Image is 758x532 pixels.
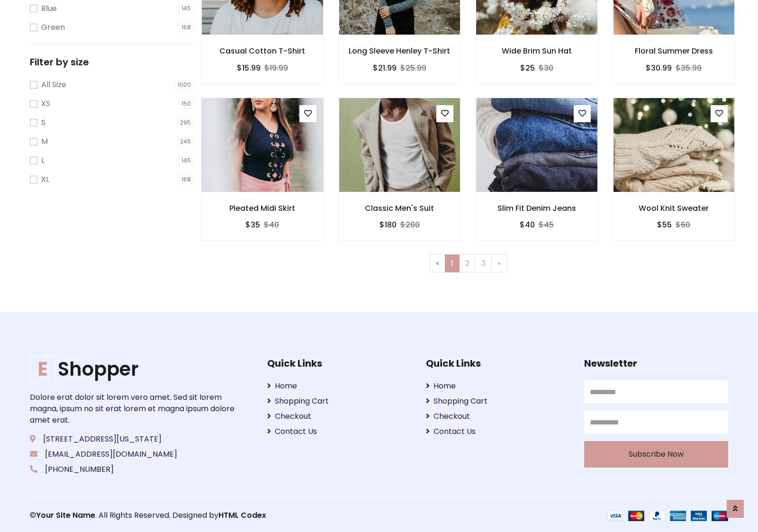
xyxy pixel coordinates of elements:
h5: Quick Links [426,358,570,369]
span: 145 [179,156,194,165]
a: 1 [445,254,460,272]
h6: Floral Summer Dress [613,46,735,55]
button: Subscribe Now [584,441,728,468]
span: 1000 [175,80,194,90]
label: Blue [41,3,57,14]
del: $200 [400,219,420,230]
label: All Size [41,79,66,90]
a: Shopping Cart [267,396,411,407]
p: [EMAIL_ADDRESS][DOMAIN_NAME] [30,449,237,460]
del: $45 [539,219,554,230]
h5: Quick Links [267,358,411,369]
nav: Page navigation [208,254,728,272]
span: 168 [179,175,194,184]
label: S [41,117,45,128]
h6: $35 [245,220,260,229]
span: » [497,258,501,269]
p: Dolore erat dolor sit lorem vero amet. Sed sit lorem magna, ipsum no sit erat lorem et magna ipsu... [30,392,237,426]
a: 3 [475,254,492,272]
h6: $30.99 [646,63,672,72]
label: Green [41,22,65,33]
a: Home [426,380,570,392]
del: $40 [264,219,279,230]
h6: Wide Brim Sun Hat [476,46,598,55]
h6: Classic Men's Suit [339,204,461,213]
h6: Slim Fit Denim Jeans [476,204,598,213]
h6: $25 [520,63,535,72]
a: Home [267,380,411,392]
span: 150 [179,99,194,108]
p: [PHONE_NUMBER] [30,464,237,475]
del: $25.99 [400,63,426,73]
h5: Filter by size [30,56,194,68]
h6: $55 [657,220,672,229]
label: L [41,155,45,166]
label: M [41,136,48,147]
span: E [30,355,56,383]
h6: Casual Cotton T-Shirt [201,46,324,55]
span: 246 [177,137,194,146]
h6: $180 [379,220,397,229]
a: EShopper [30,358,237,380]
h6: Long Sleeve Henley T-Shirt [339,46,461,55]
p: [STREET_ADDRESS][US_STATE] [30,433,237,445]
del: $30 [539,63,553,73]
span: 145 [179,4,194,13]
span: 168 [179,23,194,32]
a: Checkout [426,411,570,422]
a: Shopping Cart [426,396,570,407]
h6: Wool Knit Sweater [613,204,735,213]
del: $35.99 [676,63,702,73]
a: Contact Us [426,426,570,437]
a: Your Site Name [36,510,95,521]
h6: $21.99 [373,63,397,72]
a: HTML Codex [218,510,266,521]
h6: $40 [520,220,535,229]
h5: Newsletter [584,358,728,369]
label: XS [41,98,50,109]
a: Checkout [267,411,411,422]
p: © . All Rights Reserved. Designed by [30,510,379,521]
del: $60 [676,219,690,230]
label: XL [41,174,49,185]
a: 2 [459,254,476,272]
span: 295 [177,118,194,127]
h1: Shopper [30,358,237,380]
a: Contact Us [267,426,411,437]
h6: $15.99 [237,63,261,72]
a: Next [491,254,507,272]
h6: Pleated Midi Skirt [201,204,324,213]
del: $19.99 [264,63,288,73]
